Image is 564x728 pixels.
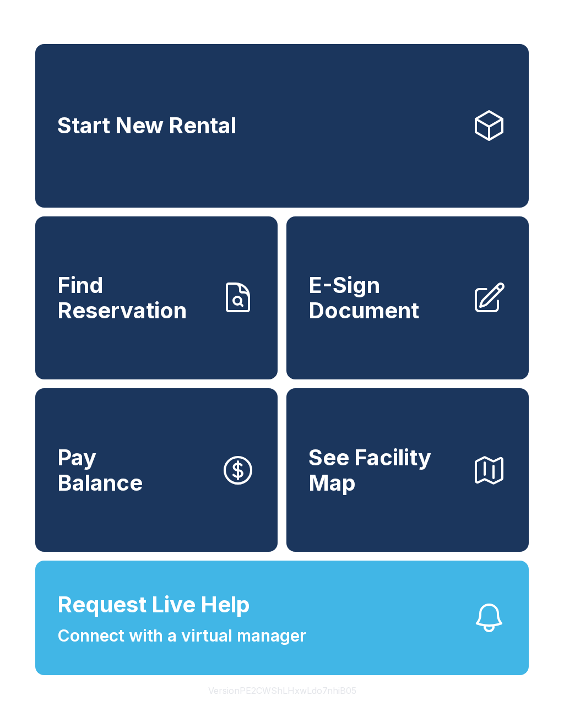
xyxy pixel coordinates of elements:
[286,216,529,380] a: E-Sign Document
[57,113,236,138] span: Start New Rental
[57,445,143,495] span: Pay Balance
[308,273,463,323] span: E-Sign Document
[35,388,278,552] a: PayBalance
[35,44,529,208] a: Start New Rental
[308,445,463,495] span: See Facility Map
[286,388,529,552] button: See Facility Map
[57,588,250,621] span: Request Live Help
[35,561,529,675] button: Request Live HelpConnect with a virtual manager
[199,675,365,706] button: VersionPE2CWShLHxwLdo7nhiB05
[57,273,211,323] span: Find Reservation
[35,216,278,380] a: Find Reservation
[57,623,306,648] span: Connect with a virtual manager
